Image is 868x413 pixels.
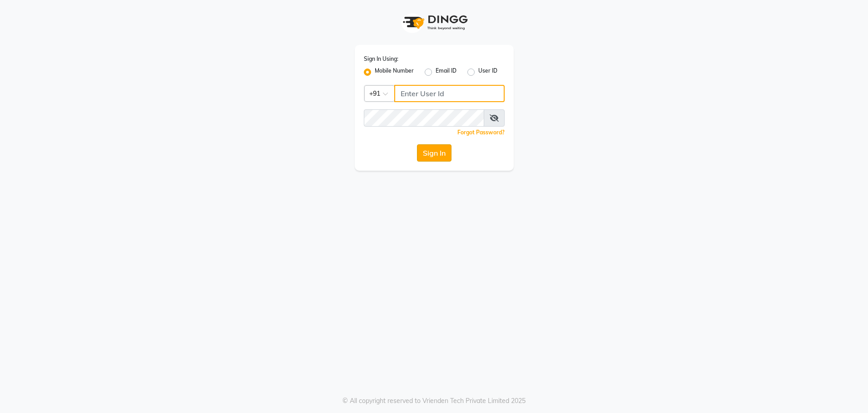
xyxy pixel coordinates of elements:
label: Sign In Using: [364,55,398,63]
button: Sign In [417,144,451,162]
input: Username [364,109,484,127]
label: User ID [478,67,497,78]
img: logo1.svg [398,9,471,36]
input: Username [394,85,505,102]
label: Mobile Number [375,67,414,78]
label: Email ID [436,67,456,78]
a: Forgot Password? [457,129,505,136]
